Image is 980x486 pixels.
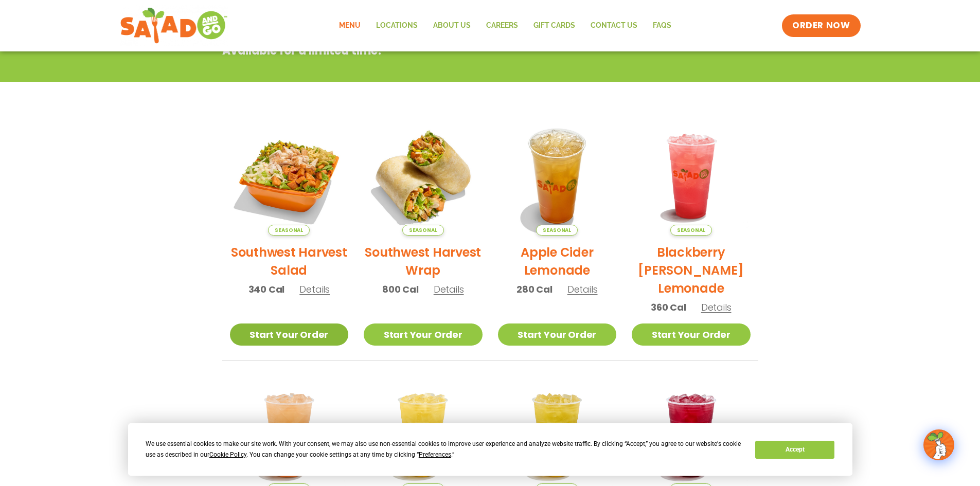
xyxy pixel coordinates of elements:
a: Start Your Order [498,323,617,346]
img: Product photo for Apple Cider Lemonade [498,117,617,236]
img: Product photo for Blackberry Bramble Lemonade [632,117,751,236]
div: Cookie Consent Prompt [128,423,852,476]
img: Product photo for Southwest Harvest Wrap [364,117,483,236]
a: Careers [478,14,526,38]
h2: Southwest Harvest Wrap [364,243,483,279]
span: Details [701,301,732,314]
a: Contact Us [583,14,645,38]
span: Details [299,283,330,296]
span: Cookie Policy [209,451,246,458]
h2: Apple Cider Lemonade [498,243,617,279]
span: Seasonal [402,225,444,236]
span: 360 Cal [651,300,686,314]
span: 280 Cal [516,282,553,296]
img: Product photo for Southwest Harvest Salad [230,117,349,236]
span: Details [567,283,598,296]
button: Accept [755,441,834,459]
span: Seasonal [268,225,310,236]
a: GIFT CARDS [526,14,583,38]
span: Seasonal [670,225,712,236]
a: Start Your Order [632,323,751,346]
span: Seasonal [536,225,578,236]
a: ORDER NOW [782,14,860,37]
span: ORDER NOW [792,20,850,32]
img: wpChatIcon [924,430,953,459]
div: We use essential cookies to make our site work. With your consent, we may also use non-essential ... [146,439,743,460]
nav: Menu [331,14,679,38]
a: Start Your Order [230,323,349,346]
span: 800 Cal [382,282,419,296]
span: 340 Cal [248,282,285,296]
a: Menu [331,14,368,38]
img: new-SAG-logo-768×292 [120,5,228,46]
span: Details [434,283,464,296]
span: Preferences [419,451,451,458]
a: About Us [425,14,478,38]
a: Locations [368,14,425,38]
h2: Blackberry [PERSON_NAME] Lemonade [632,243,751,297]
h2: Southwest Harvest Salad [230,243,349,279]
a: Start Your Order [364,323,483,346]
a: FAQs [645,14,679,38]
